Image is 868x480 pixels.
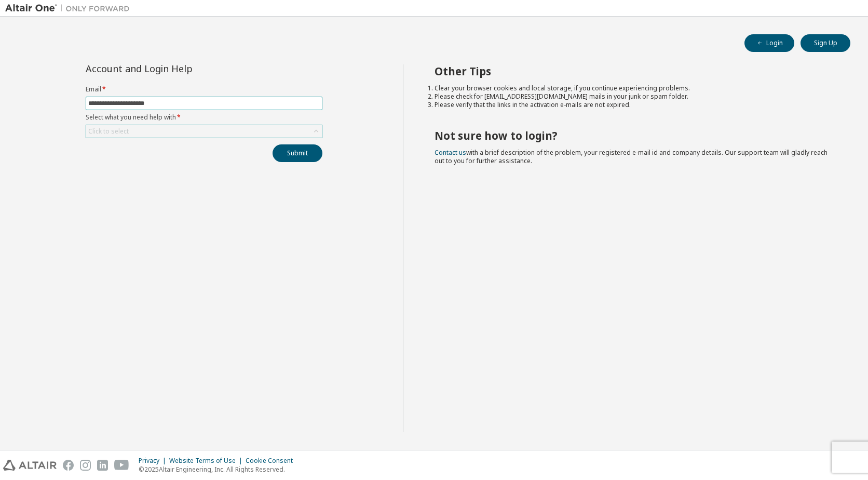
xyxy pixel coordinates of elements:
span: with a brief description of the problem, your registered e-mail id and company details. Our suppo... [435,148,828,165]
p: © 2025 Altair Engineering, Inc. All Rights Reserved. [139,465,299,474]
li: Please check for [EMAIL_ADDRESS][DOMAIN_NAME] mails in your junk or spam folder. [435,92,832,101]
button: Sign Up [801,34,850,52]
div: Click to select [86,125,322,138]
img: facebook.svg [63,460,74,471]
h2: Other Tips [435,64,832,78]
li: Clear your browser cookies and local storage, if you continue experiencing problems. [435,84,832,92]
a: Contact us [435,148,466,157]
button: Submit [273,144,322,162]
div: Privacy [139,457,169,465]
img: altair_logo.svg [3,460,57,471]
label: Email [86,85,322,94]
div: Website Terms of Use [169,457,246,465]
h2: Not sure how to login? [435,129,832,142]
div: Click to select [88,127,129,136]
li: Please verify that the links in the activation e-mails are not expired. [435,101,832,109]
img: youtube.svg [114,460,129,471]
div: Account and Login Help [86,64,275,73]
img: linkedin.svg [97,460,108,471]
img: Altair One [5,3,135,14]
button: Login [744,34,794,52]
img: instagram.svg [80,460,91,471]
div: Cookie Consent [246,457,299,465]
label: Select what you need help with [86,113,322,122]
